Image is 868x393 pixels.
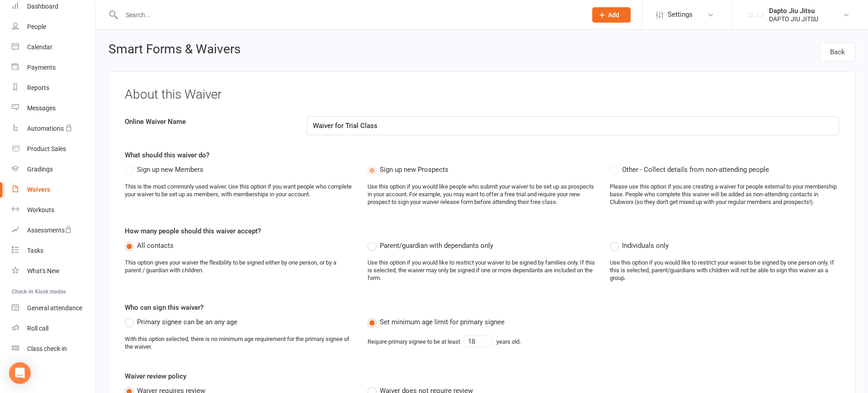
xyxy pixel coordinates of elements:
[12,57,95,78] a: Payments
[27,104,56,112] div: Messages
[27,227,72,234] div: Assessments
[12,78,95,98] a: Reports
[12,159,95,180] a: Gradings
[368,336,521,347] div: Require primary signee to be at least years old.
[592,7,631,23] button: Add
[380,240,493,250] span: Parent/guardian with dependants only
[368,183,597,206] div: Use this option if you would like people who submit your waiver to be set up as prospects in your...
[12,180,95,200] a: Waivers
[27,325,48,332] div: Roll call
[27,166,53,173] div: Gradings
[610,183,839,206] div: Please use this option if you are creating a waiver for people external to your membership base. ...
[820,43,855,62] a: Back
[27,247,43,254] div: Tasks
[119,9,580,21] input: Search...
[9,362,31,384] div: Open Intercom Messenger
[27,186,50,193] div: Waivers
[125,302,203,313] label: Who can sign this waiver?
[27,267,60,275] div: What's New
[137,317,237,326] span: Primary signee can be an any age
[668,5,693,25] span: Settings
[125,226,261,237] label: How many people should this waiver accept?
[12,200,95,220] a: Workouts
[12,118,95,139] a: Automations
[12,98,95,118] a: Messages
[380,317,505,326] span: Set minimum age limit for primary signee
[125,150,209,161] label: What should this waiver do?
[125,336,354,351] div: With this option selected, there is no minimum age requirement for the primary signee of the waiver.
[12,298,95,318] a: General attendance kiosk mode
[125,259,354,275] div: This option gives your waiver the flexibility to be signed either by one person, or by a parent /...
[12,261,95,281] a: What's New
[12,139,95,159] a: Product Sales
[368,259,597,282] div: Use this option if you would like to restrict your waiver to be signed by families only. If this ...
[12,339,95,359] a: Class kiosk mode
[622,164,769,174] span: Other - Collect details from non-attending people
[27,206,54,213] div: Workouts
[746,6,764,24] img: thumb_image1723000370.png
[12,37,95,57] a: Calendar
[27,145,66,152] div: Product Sales
[769,7,818,15] div: Dapto Jiu Jitsu
[27,3,58,10] div: Dashboard
[12,318,95,339] a: Roll call
[622,240,669,250] span: Individuals only
[12,220,95,241] a: Assessments
[610,259,839,282] div: Use this option if you would like to restrict your waiver to be signed by one person only. If thi...
[769,15,818,23] div: DAPTO JIU JITSU
[125,371,186,382] label: Waiver review policy
[27,23,46,30] div: People
[125,183,354,199] div: This is the most commonly used waiver. Use this option if you want people who complete your waive...
[27,304,82,312] div: General attendance
[27,43,52,51] div: Calendar
[27,345,67,352] div: Class check-in
[108,43,241,59] h2: Smart Forms & Waivers
[118,116,300,127] label: Online Waiver Name
[27,84,49,91] div: Reports
[27,64,56,71] div: Payments
[12,17,95,37] a: People
[27,125,64,132] div: Automations
[608,11,619,19] span: Add
[137,164,203,174] span: Sign up new Members
[380,164,448,174] span: Sign up new Prospects
[125,88,839,102] h3: About this Waiver
[137,240,174,250] span: All contacts
[12,241,95,261] a: Tasks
